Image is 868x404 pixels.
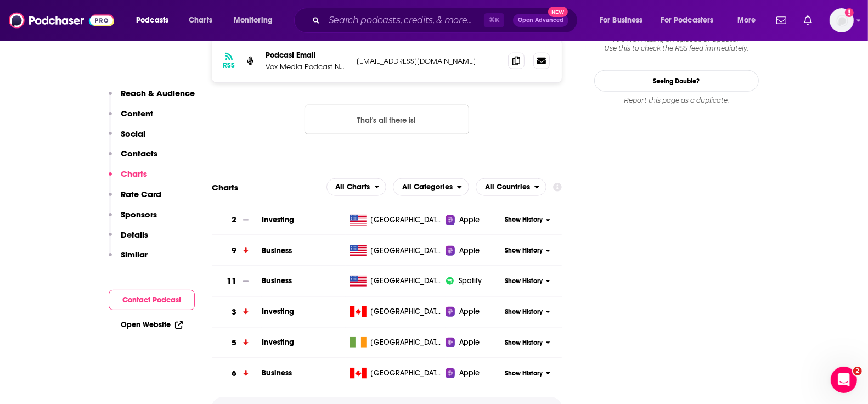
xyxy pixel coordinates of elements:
[189,13,212,28] span: Charts
[232,214,236,226] h3: 2
[262,307,294,316] a: Investing
[501,338,554,347] button: Show History
[730,12,770,29] button: open menu
[501,307,554,317] button: Show History
[371,245,442,256] span: United States
[513,14,568,27] button: Open AdvancedNew
[109,108,153,128] button: Content
[262,338,294,347] a: Investing
[485,183,530,191] span: All Countries
[212,235,262,266] a: 9
[109,249,148,270] button: Similar
[853,367,862,375] span: 2
[831,367,857,393] iframe: Intercom live chat
[109,229,148,250] button: Details
[232,336,236,349] h3: 5
[305,8,588,33] div: Search podcasts, credits, & more...
[121,88,195,98] p: Reach & Audience
[476,178,546,196] button: open menu
[446,276,501,287] a: iconImageSpotify
[262,215,294,225] a: Investing
[594,35,759,53] div: Are we missing an episode or update? Use this to check the RSS feed immediately.
[232,244,236,257] h3: 9
[9,10,114,31] img: Podchaser - Follow, Share and Rate Podcasts
[121,148,157,159] p: Contacts
[121,128,145,139] p: Social
[212,297,262,327] a: 3
[212,328,262,358] a: 5
[459,368,480,379] span: Apple
[830,8,854,32] button: Show profile menu
[223,61,235,70] h3: RSS
[661,13,714,28] span: For Podcasters
[324,12,484,29] input: Search podcasts, credits, & more...
[182,12,219,29] a: Charts
[109,169,147,189] button: Charts
[266,62,348,71] p: Vox Media Podcast Network
[371,276,442,287] span: United States
[121,209,157,220] p: Sponsors
[336,183,370,191] span: All Charts
[128,12,183,29] button: open menu
[346,368,446,379] a: [GEOGRAPHIC_DATA]
[109,189,161,209] button: Rate Card
[232,306,236,318] h3: 3
[121,320,183,329] a: Open Website
[505,369,543,378] span: Show History
[446,337,501,348] a: Apple
[262,368,292,378] a: Business
[121,229,148,240] p: Details
[357,57,499,66] p: [EMAIL_ADDRESS][DOMAIN_NAME]
[772,11,791,30] a: Show notifications dropdown
[501,246,554,255] button: Show History
[446,277,454,285] img: iconImage
[446,306,501,317] a: Apple
[501,369,554,378] button: Show History
[326,178,387,196] button: open menu
[446,368,501,379] a: Apple
[109,290,195,310] button: Contact Podcast
[212,266,262,296] a: 11
[446,215,501,226] a: Apple
[109,209,157,229] button: Sponsors
[121,249,148,260] p: Similar
[212,182,238,193] h2: Charts
[799,11,816,30] a: Show notifications dropdown
[548,7,568,17] span: New
[109,128,145,149] button: Social
[459,215,480,226] span: Apple
[266,50,348,60] p: Podcast Email
[121,169,147,179] p: Charts
[121,108,153,119] p: Content
[459,306,480,317] span: Apple
[227,275,236,288] h3: 11
[594,96,759,105] div: Report this page as a duplicate.
[262,276,292,285] a: Business
[654,12,730,29] button: open menu
[845,8,854,17] svg: Add a profile image
[459,337,480,348] span: Apple
[393,178,469,196] button: open menu
[446,245,501,256] a: Apple
[212,358,262,389] a: 6
[226,12,287,29] button: open menu
[346,215,446,226] a: [GEOGRAPHIC_DATA]
[600,13,643,28] span: For Business
[136,13,168,28] span: Podcasts
[505,277,543,286] span: Show History
[592,12,657,29] button: open menu
[262,246,292,255] a: Business
[402,183,453,191] span: All Categories
[505,215,543,225] span: Show History
[501,277,554,286] button: Show History
[346,306,446,317] a: [GEOGRAPHIC_DATA]
[232,367,236,380] h3: 6
[212,205,262,235] a: 2
[393,178,469,196] h2: Categories
[121,189,161,199] p: Rate Card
